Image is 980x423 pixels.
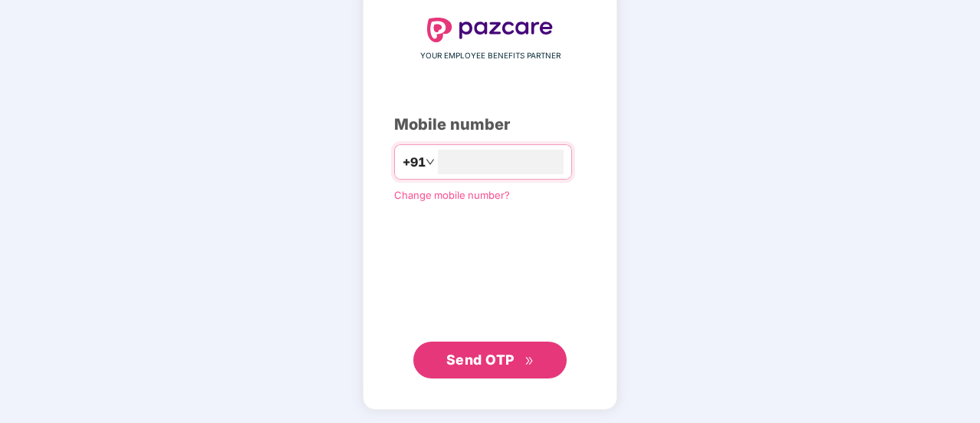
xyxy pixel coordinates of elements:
[394,189,510,201] a: Change mobile number?
[420,50,561,62] span: YOUR EMPLOYEE BENEFITS PARTNER
[403,153,426,172] span: +91
[413,342,567,378] button: Send OTPdouble-right
[394,113,586,137] div: Mobile number
[427,18,553,42] img: logo
[446,352,515,368] span: Send OTP
[525,356,534,366] span: double-right
[426,157,435,167] span: down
